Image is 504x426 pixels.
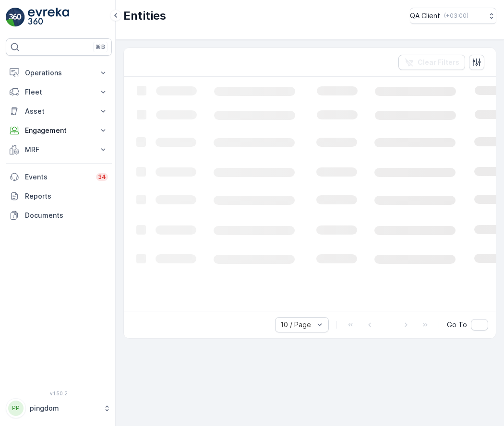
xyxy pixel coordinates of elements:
img: logo [6,8,25,27]
p: pingdom [30,403,98,413]
a: Events34 [6,167,112,187]
button: Engagement [6,121,112,140]
div: PP [8,401,24,416]
p: MRF [25,145,93,154]
a: Documents [6,206,112,225]
span: Go To [447,320,467,330]
p: Entities [123,8,166,24]
p: Clear Filters [418,58,459,67]
p: 34 [98,173,106,181]
button: PPpingdom [6,398,112,418]
button: Clear Filters [398,55,465,70]
p: Documents [25,211,108,220]
p: Asset [25,106,93,116]
a: Reports [6,187,112,206]
button: Fleet [6,83,112,102]
p: Engagement [25,126,93,135]
img: logo_light-DOdMpM7g.png [28,8,69,27]
button: MRF [6,140,112,159]
p: QA Client [410,11,440,21]
p: Reports [25,191,108,201]
p: Events [25,172,90,182]
button: QA Client(+03:00) [410,8,496,24]
p: Operations [25,68,93,78]
span: v 1.50.2 [6,390,112,396]
button: Asset [6,102,112,121]
p: ⌘B [96,43,105,51]
p: ( +03:00 ) [444,12,468,20]
button: Operations [6,63,112,83]
p: Fleet [25,87,93,97]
